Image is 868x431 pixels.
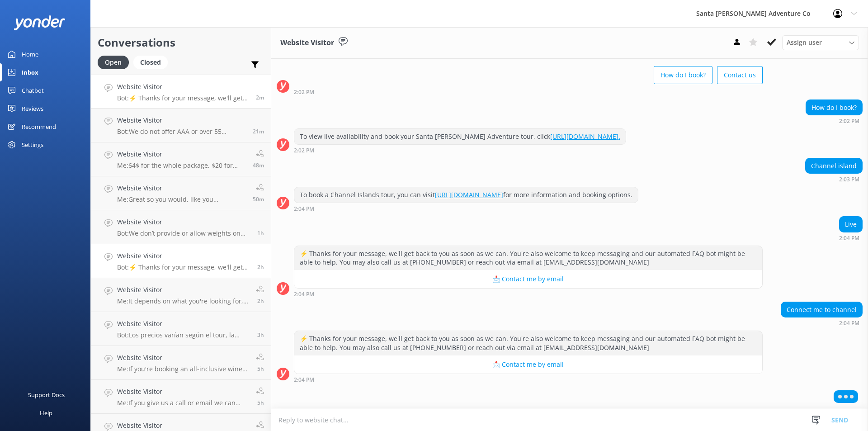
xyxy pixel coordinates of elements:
button: Contact us [717,66,763,84]
p: Bot: Los precios varían según el tour, la temporada, el tamaño del grupo y el tipo de tarifa. Par... [117,331,250,339]
div: Sep 04 2025 02:04pm (UTC -07:00) America/Tijuana [294,291,763,297]
h3: Website Visitor [280,37,334,49]
p: Bot: We do not offer AAA or over 55 discounts. However, you can explore our current specials at [... [117,128,246,136]
h4: Website Visitor [117,353,249,363]
h4: Website Visitor [117,421,249,431]
a: [URL][DOMAIN_NAME]. [550,132,620,141]
h2: Conversations [98,34,264,51]
a: Website VisitorMe:Great so you would, like you mentioned, be able to make a 9:30 tour time with a... [91,176,271,210]
strong: 2:04 PM [294,377,314,383]
div: Sep 04 2025 02:04pm (UTC -07:00) America/Tijuana [294,376,763,383]
strong: 2:02 PM [294,90,314,95]
a: Website VisitorBot:Los precios varían según el tour, la temporada, el tamaño del grupo y el tipo ... [91,312,271,346]
strong: 2:04 PM [294,206,314,212]
div: To view live availability and book your Santa [PERSON_NAME] Adventure tour, click [294,129,626,144]
div: Home [22,45,38,63]
div: How do I book? [806,100,862,115]
p: Me: If you're booking an all-inclusive wine tour the tasting fees for each of three wineries is c... [117,365,249,373]
p: Bot: We don’t provide or allow weights on our snorkeling tours. The wetsuits keep guests naturall... [117,229,250,237]
div: Channel island [806,158,862,174]
h4: Website Visitor [117,82,249,92]
p: Me: Great so you would, like you mentioned, be able to make a 9:30 tour time with an 8AM ferry ri... [117,195,246,204]
strong: 2:04 PM [839,321,859,326]
strong: 2:03 PM [839,177,859,182]
strong: 2:04 PM [839,236,859,241]
div: Sep 04 2025 02:04pm (UTC -07:00) America/Tijuana [781,320,863,326]
h4: Website Visitor [117,387,249,397]
span: Sep 04 2025 01:18pm (UTC -07:00) America/Tijuana [253,161,264,169]
div: Sep 04 2025 02:04pm (UTC -07:00) America/Tijuana [839,235,863,241]
a: Open [98,57,133,67]
p: Bot: ⚡ Thanks for your message, we'll get back to you as soon as we can. You're also welcome to k... [117,94,249,102]
div: Closed [133,56,168,69]
div: To book a Channel Islands tour, you can visit for more information and booking options. [294,187,638,203]
img: yonder-white-logo.png [14,15,66,30]
div: Connect me to channel [781,302,862,317]
div: Chatbot [22,81,44,99]
a: Website VisitorBot:⚡ Thanks for your message, we'll get back to you as soon as we can. You're als... [91,244,271,278]
h4: Website Visitor [117,183,246,193]
div: Live [840,217,862,232]
div: Sep 04 2025 02:02pm (UTC -07:00) America/Tijuana [806,118,863,124]
strong: 2:02 PM [294,148,314,153]
div: Sep 04 2025 02:02pm (UTC -07:00) America/Tijuana [294,147,626,153]
div: Sep 04 2025 02:04pm (UTC -07:00) America/Tijuana [294,205,638,212]
a: Website VisitorMe:64$ for the whole package, $20 for either mask and snorkel or fins only, $39 fo... [91,142,271,176]
span: Sep 04 2025 11:36am (UTC -07:00) America/Tijuana [257,297,264,305]
strong: 2:02 PM [839,118,859,124]
div: Support Docs [28,386,65,404]
div: Inbox [22,63,38,81]
h4: Website Visitor [117,217,250,227]
button: 📩 Contact me by email [294,355,762,374]
strong: 2:04 PM [294,292,314,297]
p: Bot: ⚡ Thanks for your message, we'll get back to you as soon as we can. You're also welcome to k... [117,263,250,271]
span: Sep 04 2025 10:35am (UTC -07:00) America/Tijuana [257,331,264,339]
div: Help [40,404,52,422]
span: Sep 04 2025 01:45pm (UTC -07:00) America/Tijuana [253,128,264,135]
a: Website VisitorBot:We don’t provide or allow weights on our snorkeling tours. The wetsuits keep g... [91,210,271,244]
div: Settings [22,136,43,154]
a: [URL][DOMAIN_NAME] [435,190,503,199]
div: ⚡ Thanks for your message, we'll get back to you as soon as we can. You're also welcome to keep m... [294,331,762,355]
div: Sep 04 2025 02:02pm (UTC -07:00) America/Tijuana [294,89,763,95]
span: Sep 04 2025 01:16pm (UTC -07:00) America/Tijuana [253,195,264,203]
button: How do I book? [654,66,712,84]
span: Sep 04 2025 08:41am (UTC -07:00) America/Tijuana [257,365,264,373]
div: ⚡ Thanks for your message, we'll get back to you as soon as we can. You're also welcome to keep m... [294,246,762,270]
span: Assign user [787,38,822,47]
a: Website VisitorBot:We do not offer AAA or over 55 discounts. However, you can explore our current... [91,109,271,142]
a: Closed [133,57,172,67]
div: Reviews [22,99,43,118]
p: Me: It depends on what you're looking for, we have part-time and closer to full-time schedules av... [117,297,249,305]
p: Me: If you give us a call or email we can help you with any questions you may have about your boo... [117,399,249,407]
button: 📩 Contact me by email [294,270,762,288]
h4: Website Visitor [117,285,249,295]
a: Website VisitorMe:If you give us a call or email we can help you with any questions you may have ... [91,380,271,414]
div: Recommend [22,118,56,136]
div: Assign User [782,35,859,50]
p: Me: 64$ for the whole package, $20 for either mask and snorkel or fins only, $39 for mask, snorke... [117,161,246,170]
span: Sep 04 2025 08:37am (UTC -07:00) America/Tijuana [257,399,264,407]
div: Open [98,56,129,69]
h4: Website Visitor [117,115,246,125]
span: Sep 04 2025 02:04pm (UTC -07:00) America/Tijuana [256,94,264,101]
a: Website VisitorMe:It depends on what you're looking for, we have part-time and closer to full-tim... [91,278,271,312]
h4: Website Visitor [117,251,250,261]
span: Sep 04 2025 12:05pm (UTC -07:00) America/Tijuana [257,263,264,271]
a: Website VisitorBot:⚡ Thanks for your message, we'll get back to you as soon as we can. You're als... [91,75,271,109]
h4: Website Visitor [117,149,246,159]
span: Sep 04 2025 12:19pm (UTC -07:00) America/Tijuana [257,229,264,237]
a: Website VisitorMe:If you're booking an all-inclusive wine tour the tasting fees for each of three... [91,346,271,380]
div: Sep 04 2025 02:03pm (UTC -07:00) America/Tijuana [805,176,863,182]
h4: Website Visitor [117,319,250,329]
